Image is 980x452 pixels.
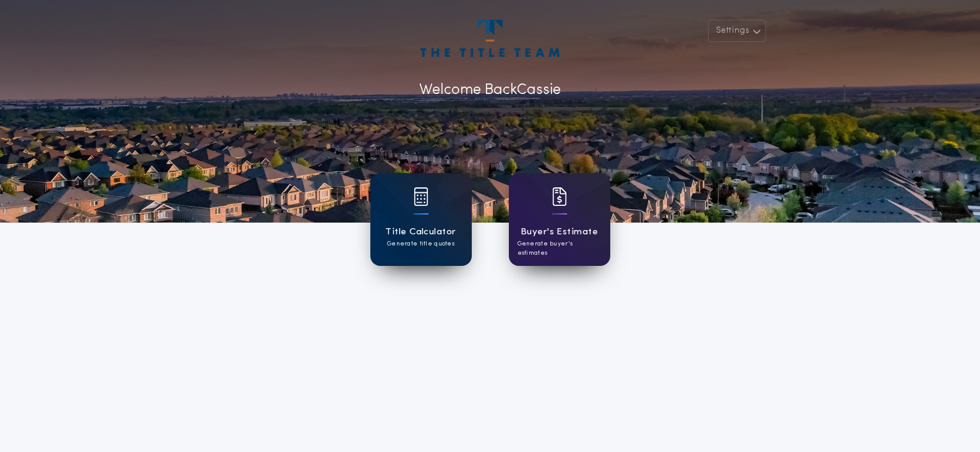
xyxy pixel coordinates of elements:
[521,225,598,239] h1: Buyer's Estimate
[385,225,456,239] h1: Title Calculator
[552,187,567,206] img: card icon
[419,79,561,101] p: Welcome Back Cassie
[518,239,602,258] p: Generate buyer's estimates
[370,173,472,266] a: card iconTitle CalculatorGenerate title quotes
[387,239,454,249] p: Generate title quotes
[414,187,428,206] img: card icon
[420,20,559,57] img: account-logo
[708,20,766,42] button: Settings
[509,173,610,266] a: card iconBuyer's EstimateGenerate buyer's estimates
